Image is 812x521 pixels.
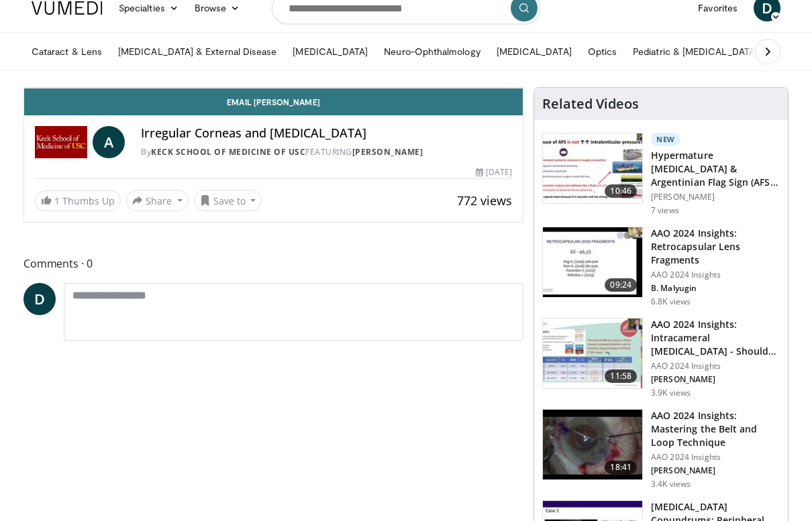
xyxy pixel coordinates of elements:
a: 18:41 AAO 2024 Insights: Mastering the Belt and Loop Technique AAO 2024 Insights [PERSON_NAME] 3.... [542,409,780,489]
p: 7 views [651,205,679,216]
span: 10:46 [605,184,637,198]
a: Pediatric & [MEDICAL_DATA] [625,38,766,65]
img: 40c8dcf9-ac14-45af-8571-bda4a5b229bd.150x105_q85_crop-smart_upscale.jpg [543,133,642,203]
p: AAO 2024 Insights [651,270,780,280]
p: 3.9K views [651,388,691,398]
h3: AAO 2024 Insights: Intracameral [MEDICAL_DATA] - Should We Dilute It? … [651,318,780,358]
p: 3.4K views [651,479,691,489]
button: Share [126,190,189,211]
p: [PERSON_NAME] [651,192,780,202]
img: 22a3a3a3-03de-4b31-bd81-a17540334f4a.150x105_q85_crop-smart_upscale.jpg [543,410,642,479]
h4: Related Videos [542,96,639,112]
h4: Irregular Corneas and [MEDICAL_DATA] [141,126,512,141]
video-js: Video Player [24,88,523,89]
a: [PERSON_NAME] [352,146,423,158]
span: 772 views [457,192,512,209]
p: 6.8K views [651,296,691,307]
a: Neuro-Ophthalmology [376,38,488,65]
img: de733f49-b136-4bdc-9e00-4021288efeb7.150x105_q85_crop-smart_upscale.jpg [543,319,642,388]
h3: AAO 2024 Insights: Mastering the Belt and Loop Technique [651,409,780,449]
p: AAO 2024 Insights [651,361,780,371]
a: 1 Thumbs Up [35,190,121,211]
span: 1 [54,194,60,207]
p: B. Malyugin [651,283,780,294]
p: AAO 2024 Insights [651,452,780,463]
button: Save to [194,190,262,211]
a: 09:24 AAO 2024 Insights: Retrocapsular Lens Fragments AAO 2024 Insights B. Malyugin 6.8K views [542,227,780,307]
div: By FEATURING [141,146,512,158]
span: 18:41 [605,461,637,474]
img: VuMedi Logo [32,1,103,15]
img: 01f52a5c-6a53-4eb2-8a1d-dad0d168ea80.150x105_q85_crop-smart_upscale.jpg [543,227,642,297]
p: New [651,133,680,146]
a: Cataract & Lens [23,38,110,65]
a: [MEDICAL_DATA] [285,38,376,65]
span: 09:24 [605,278,637,292]
h3: Hypermature [MEDICAL_DATA] & Argentinian Flag Sign (AFS): Reassessing How… [651,149,780,189]
a: A [93,126,125,158]
div: [DATE] [476,166,512,178]
a: 10:46 New Hypermature [MEDICAL_DATA] & Argentinian Flag Sign (AFS): Reassessing How… [PERSON_NAME... [542,133,780,216]
span: 11:58 [605,369,637,383]
span: Comments 0 [23,255,523,272]
a: Email [PERSON_NAME] [24,89,523,115]
p: [PERSON_NAME] [651,374,780,385]
a: [MEDICAL_DATA] [489,38,580,65]
a: [MEDICAL_DATA] & External Disease [110,38,285,65]
a: 11:58 AAO 2024 Insights: Intracameral [MEDICAL_DATA] - Should We Dilute It? … AAO 2024 Insights [... [542,318,780,398]
a: D [23,283,56,315]
a: Keck School of Medicine of USC [151,146,305,158]
a: Optics [580,38,625,65]
h3: AAO 2024 Insights: Retrocapsular Lens Fragments [651,227,780,267]
img: Keck School of Medicine of USC [35,126,87,158]
p: [PERSON_NAME] [651,465,780,476]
